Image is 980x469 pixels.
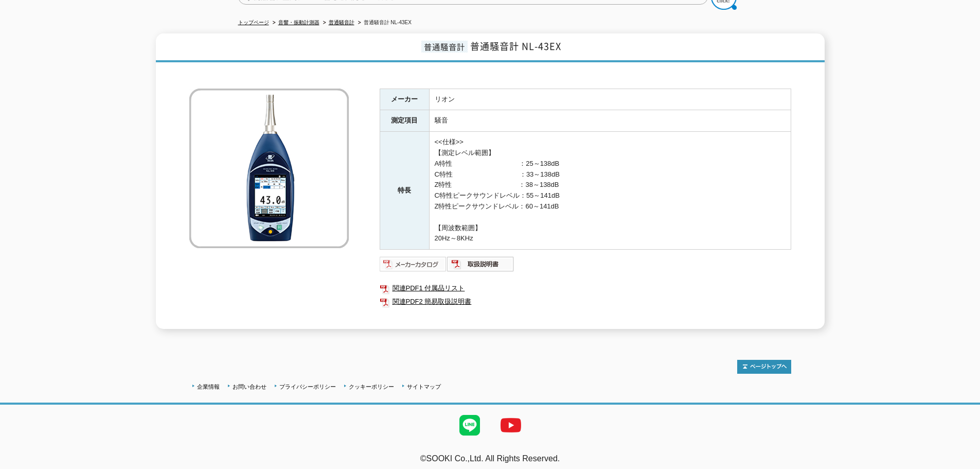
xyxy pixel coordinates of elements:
[421,41,468,53] span: 普通騒音計
[737,360,791,374] img: トップページへ
[278,20,319,25] a: 音響・振動計測器
[380,110,429,132] th: 測定項目
[380,256,447,272] img: メーカーカタログ
[233,384,266,390] a: お問い合わせ
[447,263,514,270] a: 取扱説明書
[380,295,791,308] a: 関連PDF2 簡易取扱説明書
[429,132,791,250] td: <<仕様>> 【測定レベル範囲】 A特性 ：25～138dB C特性 ：33～138dB Z特性 ：38～138dB C特性ピークサウンドレベル：55～141dB Z特性ピークサウンドレベル：6...
[197,384,220,390] a: 企業情報
[380,132,429,250] th: 特長
[329,20,354,25] a: 普通騒音計
[449,405,490,446] img: LINE
[380,89,429,110] th: メーカー
[429,110,791,132] td: 騒音
[349,384,394,390] a: クッキーポリシー
[279,384,336,390] a: プライバシーポリシー
[380,263,447,270] a: メーカーカタログ
[380,282,791,295] a: 関連PDF1 付属品リスト
[429,89,791,110] td: リオン
[407,384,441,390] a: サイトマップ
[356,18,412,28] li: 普通騒音計 NL-43EX
[470,39,561,53] span: 普通騒音計 NL-43EX
[238,20,269,25] a: トップページ
[490,405,531,446] img: YouTube
[447,256,514,272] img: 取扱説明書
[189,89,349,248] img: 普通騒音計 NL-43EX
